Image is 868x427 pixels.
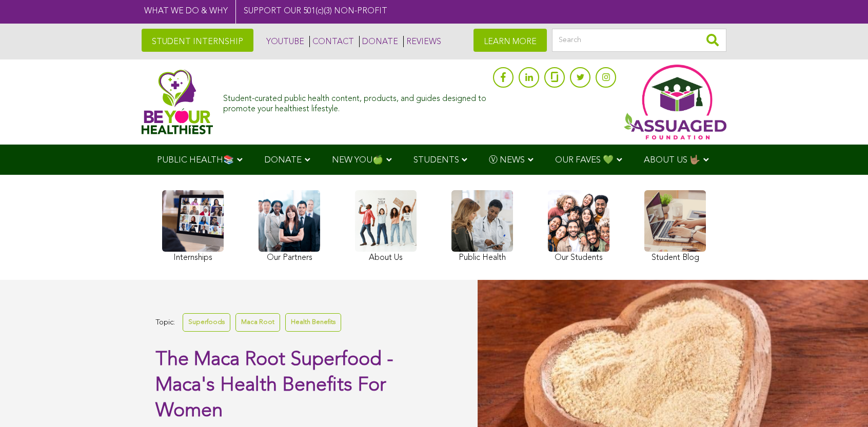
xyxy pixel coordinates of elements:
span: OUR FAVES 💚 [555,156,614,165]
span: The Maca Root Superfood - Maca's Health Benefits For Women [155,350,393,421]
iframe: Chat Widget [817,378,868,427]
img: Assuaged [142,69,213,134]
a: YOUTUBE [264,36,304,47]
img: glassdoor [551,72,558,82]
span: Topic: [155,316,175,330]
span: STUDENTS [413,156,459,165]
span: ABOUT US 🤟🏽 [644,156,700,165]
input: Search [552,29,726,52]
a: Health Benefits [285,313,341,331]
div: Student-curated public health content, products, and guides designed to promote your healthiest l... [223,89,488,114]
span: PUBLIC HEALTH📚 [157,156,234,165]
a: LEARN MORE [474,29,547,52]
img: Assuaged App [624,65,726,139]
span: DONATE [264,156,302,165]
a: DONATE [359,36,398,47]
span: Ⓥ NEWS [489,156,525,165]
div: Navigation Menu [142,145,726,175]
a: STUDENT INTERNSHIP [142,29,253,52]
a: REVIEWS [403,36,441,47]
a: CONTACT [309,36,354,47]
a: Superfoods [183,313,230,331]
span: NEW YOU🍏 [332,156,383,165]
a: Maca Root [235,313,280,331]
